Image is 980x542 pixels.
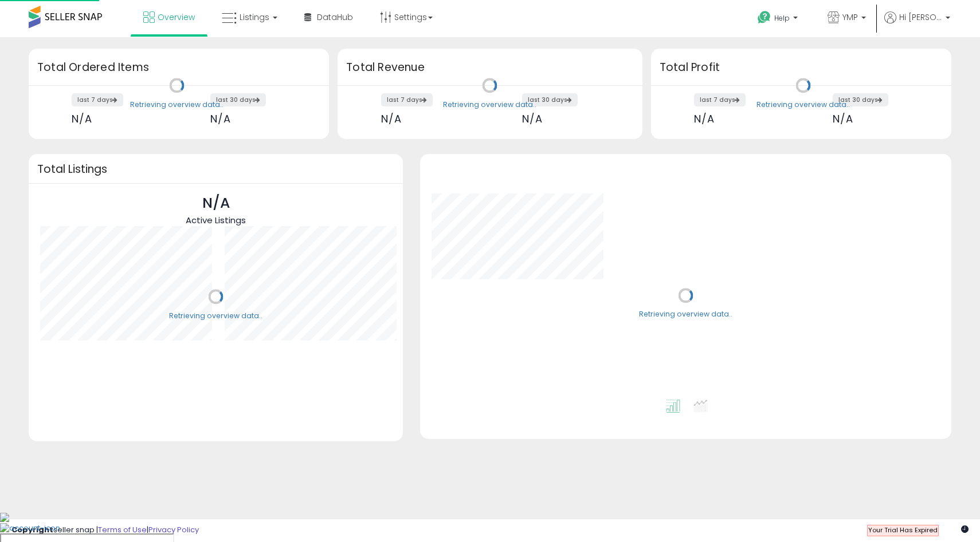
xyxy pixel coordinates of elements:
[240,11,269,23] span: Listings
[317,11,353,23] span: DataHub
[443,100,536,110] div: Retrieving overview data..
[169,311,262,321] div: Retrieving overview data..
[757,10,771,25] i: Get Help
[639,310,732,320] div: Retrieving overview data..
[130,100,224,110] div: Retrieving overview data..
[774,13,790,23] span: Help
[842,11,858,23] span: YMP
[899,11,942,23] span: Hi [PERSON_NAME]
[884,11,950,37] a: Hi [PERSON_NAME]
[756,100,850,110] div: Retrieving overview data..
[158,11,195,23] span: Overview
[748,2,809,37] a: Help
